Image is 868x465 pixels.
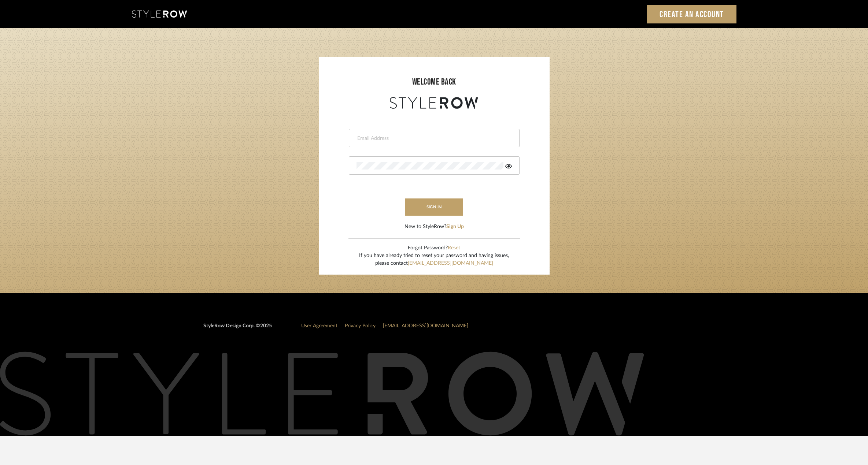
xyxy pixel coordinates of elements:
[647,5,736,23] a: Create an Account
[359,252,509,267] div: If you have already tried to reset your password and having issues, please contact
[326,75,542,89] div: welcome back
[405,223,464,231] div: New to StyleRow?
[203,322,272,336] div: StyleRow Design Corp. ©2025
[448,244,460,252] button: Reset
[408,261,493,266] a: [EMAIL_ADDRESS][DOMAIN_NAME]
[383,323,468,328] a: [EMAIL_ADDRESS][DOMAIN_NAME]
[405,198,463,216] button: sign in
[345,323,376,328] a: Privacy Policy
[357,135,510,142] input: Email Address
[446,223,464,231] button: Sign Up
[301,323,337,328] a: User Agreement
[359,244,509,252] div: Forgot Password?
